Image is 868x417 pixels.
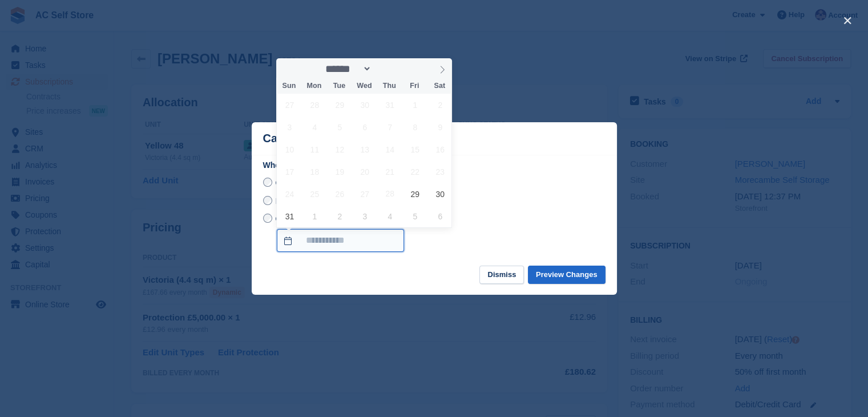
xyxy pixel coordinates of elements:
span: August 4, 2025 [304,116,326,138]
span: August 3, 2025 [278,116,301,138]
span: August 29, 2025 [404,183,426,205]
input: Immediately [263,196,272,205]
span: Sat [427,82,452,90]
span: August 19, 2025 [329,161,351,183]
span: Wed [352,82,377,90]
label: When do you want to cancel the subscription? [263,159,605,171]
span: August 2, 2025 [429,94,451,116]
button: close [838,11,857,30]
span: August 16, 2025 [429,138,451,161]
span: Immediately [275,197,318,206]
span: August 27, 2025 [354,183,376,205]
input: On a custom date [277,229,404,252]
span: August 15, 2025 [404,138,426,161]
span: August 30, 2025 [429,183,451,205]
span: August 9, 2025 [429,116,451,138]
span: August 20, 2025 [354,161,376,183]
span: September 4, 2025 [379,205,401,227]
span: August 7, 2025 [379,116,401,138]
span: Tue [326,82,352,90]
span: July 27, 2025 [278,94,301,116]
span: September 6, 2025 [429,205,451,227]
span: Mon [301,82,326,90]
span: On a custom date [275,214,338,223]
span: August 22, 2025 [404,161,426,183]
span: August 14, 2025 [379,138,401,161]
span: August 18, 2025 [304,161,326,183]
span: September 1, 2025 [304,205,326,227]
span: August 10, 2025 [278,138,301,161]
span: September 5, 2025 [404,205,426,227]
span: August 25, 2025 [304,183,326,205]
button: Dismiss [479,266,524,284]
span: August 5, 2025 [329,116,351,138]
span: Sun [276,82,301,90]
span: August 24, 2025 [278,183,301,205]
select: Month [321,63,372,75]
span: August 31, 2025 [278,205,301,227]
span: August 13, 2025 [354,138,376,161]
input: Year [372,63,407,75]
button: Preview Changes [528,266,605,284]
span: July 28, 2025 [304,94,326,116]
p: Cancel Subscription [263,132,373,145]
span: July 29, 2025 [329,94,351,116]
span: Cancel at end of term - [DATE] [275,178,383,187]
span: August 26, 2025 [329,183,351,205]
span: July 30, 2025 [354,94,376,116]
span: August 21, 2025 [379,161,401,183]
span: August 23, 2025 [429,161,451,183]
span: September 3, 2025 [354,205,376,227]
input: Cancel at end of term - [DATE] [263,178,272,187]
span: August 17, 2025 [278,161,301,183]
span: August 1, 2025 [404,94,426,116]
span: Fri [402,82,427,90]
span: Thu [377,82,402,90]
span: July 31, 2025 [379,94,401,116]
span: August 8, 2025 [404,116,426,138]
span: August 11, 2025 [304,138,326,161]
span: August 28, 2025 [379,183,401,205]
input: On a custom date [263,214,272,223]
span: August 12, 2025 [329,138,351,161]
span: August 6, 2025 [354,116,376,138]
span: September 2, 2025 [329,205,351,227]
